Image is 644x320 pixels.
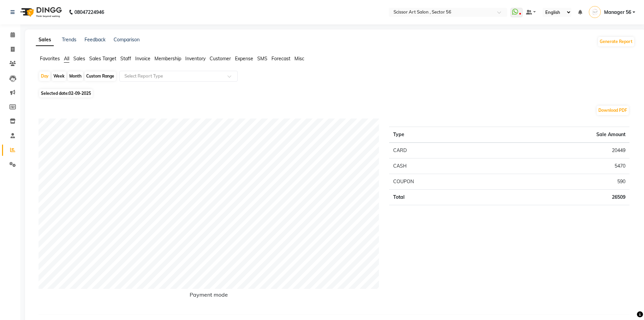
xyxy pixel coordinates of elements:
td: 26509 [494,190,629,205]
th: Sale Amount [494,127,629,143]
h6: Payment mode [39,292,379,301]
a: Feedback [85,37,105,43]
span: SMS [257,56,267,62]
span: All [64,56,69,62]
button: Download PDF [597,106,629,115]
a: Trends [62,37,76,43]
span: Manager 56 [604,9,631,16]
div: Month [68,71,83,81]
b: 08047224946 [74,3,104,22]
td: 590 [494,174,629,190]
th: Type [389,127,494,143]
td: CARD [389,143,494,158]
td: 5470 [494,158,629,174]
span: Membership [154,56,181,62]
td: COUPON [389,174,494,190]
button: Generate Report [598,37,634,46]
td: Total [389,190,494,205]
span: 02-09-2025 [69,91,91,96]
span: Selected date: [39,89,93,98]
span: Sales [73,56,85,62]
span: Misc [294,56,304,62]
div: Custom Range [85,71,116,81]
td: CASH [389,158,494,174]
span: Inventory [185,56,206,62]
a: Sales [36,34,54,46]
div: Week [52,71,66,81]
span: Sales Target [89,56,116,62]
span: Staff [120,56,131,62]
td: 20449 [494,143,629,158]
a: Comparison [114,37,140,43]
span: Forecast [271,56,290,62]
span: Favorites [40,56,60,62]
span: Expense [235,56,253,62]
div: Day [39,71,50,81]
span: Customer [210,56,231,62]
span: Invoice [135,56,150,62]
img: Manager 56 [589,6,601,18]
img: logo [17,3,64,22]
